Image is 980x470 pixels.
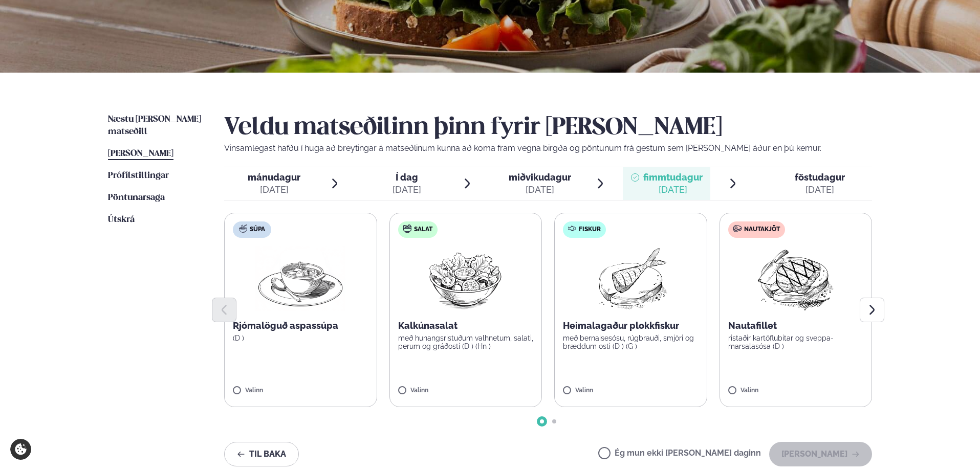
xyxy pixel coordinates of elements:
[795,172,845,183] span: föstudagur
[769,442,872,466] button: [PERSON_NAME]
[403,225,411,233] img: salad.svg
[108,148,173,160] a: [PERSON_NAME]
[255,246,345,311] img: Soup.png
[643,172,703,183] span: fimmtudagur
[728,320,864,332] p: Nautafillet
[860,298,884,322] button: Next slide
[750,246,841,311] img: Beef-Meat.png
[420,246,511,311] img: Salad.png
[552,419,556,423] span: Go to slide 2
[108,115,201,136] span: Næstu [PERSON_NAME] matseðill
[509,172,571,183] span: miðvikudagur
[239,225,247,233] img: soup.svg
[108,149,173,158] span: [PERSON_NAME]
[728,334,864,350] p: ristaðir kartöflubitar og sveppa- marsalasósa (D )
[10,439,31,460] a: Cookie settings
[108,170,169,182] a: Prófílstillingar
[414,226,432,234] span: Salat
[643,184,703,196] div: [DATE]
[248,172,300,183] span: mánudagur
[224,114,872,142] h2: Veldu matseðilinn þinn fyrir [PERSON_NAME]
[568,225,576,233] img: fish.svg
[795,184,845,196] div: [DATE]
[233,334,368,342] p: (D )
[398,320,534,332] p: Kalkúnasalat
[224,142,872,154] p: Vinsamlegast hafðu í huga að breytingar á matseðlinum kunna að koma fram vegna birgða og pöntunum...
[250,226,265,234] span: Súpa
[248,184,300,196] div: [DATE]
[509,184,571,196] div: [DATE]
[108,193,165,202] span: Pöntunarsaga
[108,214,135,226] a: Útskrá
[108,171,169,180] span: Prófílstillingar
[744,226,780,234] span: Nautakjöt
[398,334,534,350] p: með hunangsristuðum valhnetum, salati, perum og gráðosti (D ) (Hn )
[393,184,421,196] div: [DATE]
[393,171,421,184] span: Í dag
[108,114,204,138] a: Næstu [PERSON_NAME] matseðill
[563,320,699,332] p: Heimalagaður plokkfiskur
[585,246,676,311] img: Fish.png
[540,419,544,423] span: Go to slide 1
[733,225,742,233] img: beef.svg
[579,226,601,234] span: Fiskur
[108,192,165,204] a: Pöntunarsaga
[233,320,368,332] p: Rjómalöguð aspassúpa
[108,215,135,224] span: Útskrá
[563,334,699,350] p: með bernaisesósu, rúgbrauði, smjöri og bræddum osti (D ) (G )
[212,298,236,322] button: Previous slide
[224,442,299,466] button: Til baka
